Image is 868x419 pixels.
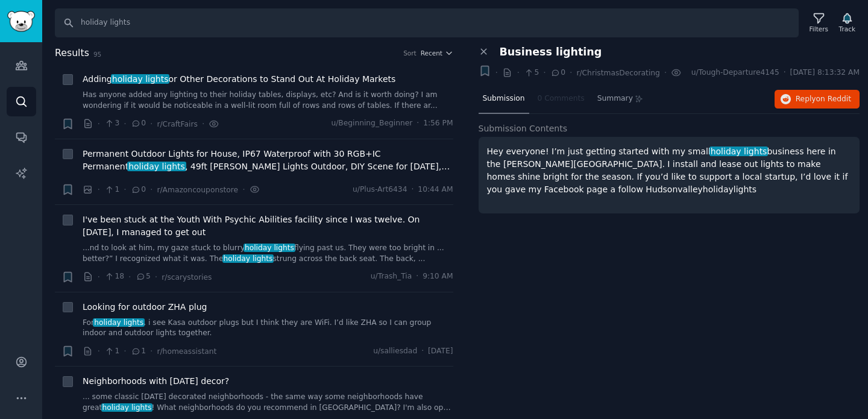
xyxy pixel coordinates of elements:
span: r/CraftFairs [157,120,197,128]
span: Reply [796,94,851,105]
span: · [543,66,546,79]
a: ...nd to look at him, my gaze stuck to blurryholiday lightsflying past us. They were too bright i... [83,243,453,264]
button: Replyon Reddit [775,90,860,109]
span: · [417,118,419,129]
span: holiday lights [101,403,153,412]
span: · [98,118,100,130]
span: · [421,346,424,357]
a: Looking for outdoor ZHA plug [83,301,207,313]
span: · [416,271,418,282]
a: Neighborhoods with [DATE] decor? [83,375,229,388]
span: holiday lights [222,254,274,263]
a: I've been stuck at the Youth With Psychic Abilities facility since I was twelve. On [DATE], I man... [83,213,453,239]
span: Permanent Outdoor Lights for House, IP67 Waterproof with 30 RGB+IC Permanent , 49ft [PERSON_NAME]... [83,148,453,173]
span: 1 [131,346,146,357]
a: Forholiday lights. i see Kasa outdoor plugs but I think they are WiFi. I’d like ZHA so I can grou... [83,318,453,339]
button: Recent [421,49,453,57]
span: 9:10 AM [423,271,453,282]
span: Recent [421,49,442,57]
span: [DATE] 8:13:32 AM [790,68,860,78]
span: · [98,183,100,196]
span: Adding or Other Decorations to Stand Out At Holiday Markets [83,73,395,86]
div: Track [839,25,855,33]
span: holiday lights [127,162,186,171]
div: Filters [810,25,828,33]
span: 5 [524,68,539,78]
span: 1 [104,184,119,195]
span: · [202,118,204,130]
span: 95 [93,51,101,58]
button: Track [835,10,860,36]
span: u/salliesdad [373,346,417,357]
span: · [150,118,153,130]
a: Has anyone added any lighting to their holiday tables, displays, etc? And is it worth doing? I am... [83,90,453,111]
span: Summary [597,93,633,104]
span: u/Trash_Tia [371,271,412,282]
span: r/ChristmasDecorating [576,69,659,77]
div: Sort [403,49,417,57]
span: Submission Contents [479,122,568,135]
span: · [98,345,100,358]
img: GummySearch logo [7,11,35,32]
span: [DATE] [428,346,453,357]
span: · [517,66,519,79]
span: Business lighting [500,46,602,58]
span: on Reddit [816,95,851,103]
span: 10:44 AM [418,184,453,195]
span: · [242,183,245,196]
span: 0 [131,118,146,129]
span: · [124,183,126,196]
span: 1:56 PM [423,118,453,129]
span: · [150,345,153,358]
span: r/scarystories [162,273,212,282]
span: 18 [104,271,124,282]
span: 5 [136,271,151,282]
p: Hey everyone! I’m just getting started with my small business here in the [PERSON_NAME][GEOGRAPHI... [487,145,852,196]
span: · [155,271,157,283]
a: Addingholiday lightsor Other Decorations to Stand Out At Holiday Markets [83,73,395,86]
span: 3 [104,118,119,129]
span: holiday lights [244,244,295,252]
span: 0 [550,68,565,78]
span: r/homeassistant [157,347,216,356]
span: · [98,271,100,283]
span: r/Amazoncouponstore [157,186,238,194]
span: · [784,68,786,78]
span: holiday lights [111,74,169,84]
span: u/Beginning_Beginner [331,118,412,129]
span: · [150,183,153,196]
span: holiday lights [709,146,768,156]
span: Submission [483,93,525,104]
span: · [124,345,126,358]
span: · [495,66,498,79]
span: · [124,118,126,130]
span: 0 [131,184,146,195]
a: ... some classic [DATE] decorated neighborhoods - the same way some neighborhoods have greatholid... [83,392,453,413]
span: holiday lights [93,318,145,327]
span: u/Tough-Departure4145 [691,68,779,78]
span: Results [55,46,89,61]
span: · [128,271,131,283]
span: u/Plus-Art6434 [353,184,407,195]
span: · [411,184,414,195]
span: 1 [104,346,119,357]
input: Search Keyword [55,8,799,37]
span: · [570,66,572,79]
a: Permanent Outdoor Lights for House, IP67 Waterproof with 30 RGB+IC Permanentholiday lights, 49ft ... [83,148,453,173]
span: · [664,66,667,79]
